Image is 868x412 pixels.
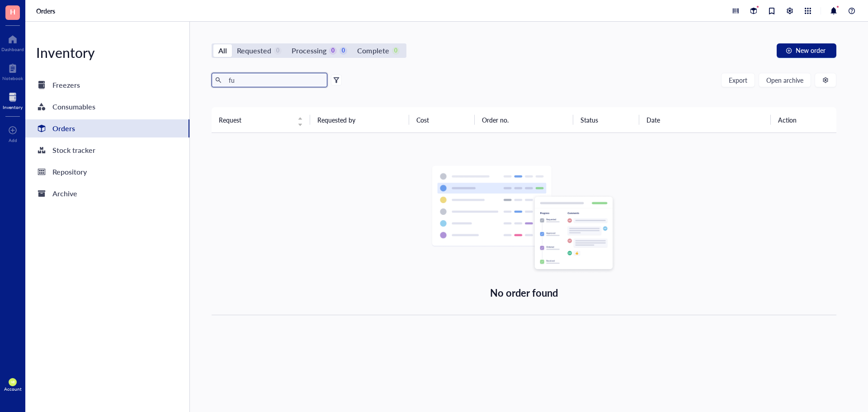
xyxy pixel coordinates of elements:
div: 0 [329,47,337,55]
span: Request [219,115,292,125]
div: 0 [392,47,400,55]
a: Freezers [25,76,189,94]
div: Complete [357,44,389,57]
div: No order found [490,285,558,300]
button: New order [777,43,836,58]
a: Consumables [25,98,189,116]
div: Inventory [25,43,189,62]
a: Dashboard [1,32,24,52]
div: Stock tracker [52,144,95,156]
a: Orders [25,119,189,137]
div: Freezers [52,79,80,91]
span: New order [796,47,826,54]
div: Requested [237,44,271,57]
div: Consumables [52,100,95,113]
div: Add [9,137,17,143]
div: 0 [274,47,282,55]
div: Archive [52,187,77,200]
a: Stock tracker [25,141,189,159]
th: Request [212,107,310,133]
th: Requested by [310,107,409,133]
th: Status [573,107,639,133]
th: Date [639,107,771,133]
div: Account [4,386,22,392]
a: Orders [36,7,57,15]
a: Inventory [3,90,23,110]
div: segmented control [212,43,406,58]
th: Order no. [475,107,573,133]
th: Cost [409,107,475,133]
button: Export [721,73,755,87]
span: MR [10,380,14,384]
span: Export [729,76,747,84]
img: Empty state [431,166,617,274]
span: H [10,6,15,17]
div: Dashboard [1,47,24,52]
div: 0 [340,47,347,55]
div: Processing [292,44,326,57]
div: All [218,44,227,57]
div: Repository [52,166,87,178]
div: Orders [52,122,75,135]
th: Action [771,107,837,133]
button: Open archive [759,73,811,87]
div: Notebook [2,76,23,81]
div: Inventory [3,104,23,110]
a: Repository [25,163,189,181]
a: Archive [25,185,189,203]
input: Find orders in table [225,73,324,87]
span: Open archive [766,76,803,84]
a: Notebook [2,61,23,81]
